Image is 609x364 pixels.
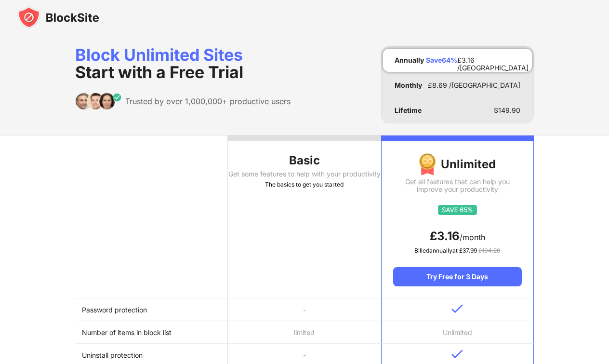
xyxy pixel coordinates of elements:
div: $ 149.90 [494,107,520,114]
td: Number of items in block list [75,321,228,344]
div: £ 8.69 /[GEOGRAPHIC_DATA] [428,81,520,89]
td: Password protection [75,298,228,321]
div: Save 64 % [426,56,457,64]
img: blocksite-icon-black.svg [17,6,99,29]
div: The basics to get you started [228,180,381,189]
img: trusted-by.svg [75,93,122,110]
td: limited [228,321,381,344]
div: /month [393,229,522,244]
div: Get some features to help with your productivity [228,170,381,178]
div: Unlimited [393,153,522,176]
div: Annually [395,56,424,64]
span: £ 3.16 [430,229,460,243]
div: Get all features that can help you improve your productivity [393,178,522,193]
td: Unlimited [381,321,534,344]
img: save65.svg [438,205,477,215]
div: Basic [228,153,381,168]
span: £ 104.28 [478,247,500,254]
img: v-blue.svg [451,350,463,359]
div: Try Free for 3 Days [393,267,522,286]
div: Block Unlimited Sites [75,46,291,81]
span: Start with a Free Trial [75,62,243,82]
div: Lifetime [395,107,422,114]
img: img-premium-medal [419,153,436,176]
div: Monthly [395,81,422,89]
td: - [228,298,381,321]
div: £ 3.16 /[GEOGRAPHIC_DATA] [457,56,529,64]
div: Billed annually at £ 37.99 [393,246,522,256]
div: Trusted by over 1,000,000+ productive users [125,96,291,106]
img: v-blue.svg [451,304,463,313]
